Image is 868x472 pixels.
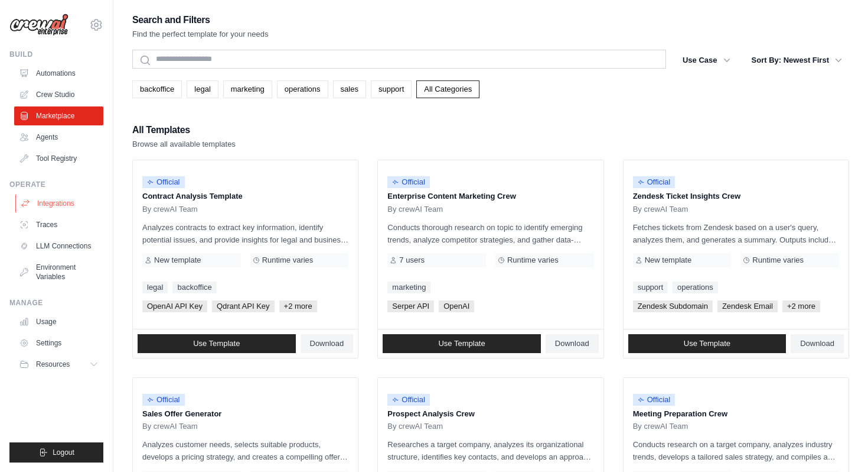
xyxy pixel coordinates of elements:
div: Build [9,50,103,59]
a: Marketplace [14,106,103,125]
span: Resources [36,360,70,369]
span: New template [154,256,201,265]
span: Qdrant API Key [212,300,275,312]
span: Runtime varies [262,256,314,265]
span: Download [800,339,834,348]
p: Fetches tickets from Zendesk based on a user's query, analyzes them, and generates a summary. Out... [633,221,839,246]
a: backoffice [172,282,216,293]
span: Zendesk Email [717,300,778,312]
div: Operate [9,180,103,189]
h2: Search and Filters [132,12,269,28]
span: Runtime varies [752,256,804,265]
span: By crewAI Team [142,422,198,431]
p: Researches a target company, analyzes its organizational structure, identifies key contacts, and ... [387,438,593,463]
a: Download [791,334,844,353]
a: Tool Registry [14,149,103,168]
a: operations [277,80,328,98]
span: Download [310,339,344,348]
p: Conducts research on a target company, analyzes industry trends, develops a tailored sales strate... [633,438,839,463]
a: Use Template [383,334,541,353]
a: Settings [14,334,103,353]
p: Conducts thorough research on topic to identify emerging trends, analyze competitor strategies, a... [387,221,593,246]
p: Sales Offer Generator [142,408,348,420]
span: Use Template [684,339,730,348]
a: Usage [14,312,103,331]
a: All Categories [416,80,479,98]
span: 7 users [399,256,425,265]
span: Official [633,176,676,188]
span: Logout [53,448,74,457]
span: Zendesk Subdomain [633,300,713,312]
p: Analyzes contracts to extract key information, identify potential issues, and provide insights fo... [142,221,348,246]
p: Enterprise Content Marketing Crew [387,190,593,202]
a: Use Template [138,334,296,353]
span: Download [555,339,589,348]
a: Crew Studio [14,85,103,104]
div: Manage [9,298,103,308]
h2: All Templates [132,122,236,138]
span: +2 more [279,300,317,312]
button: Use Case [676,50,738,71]
p: Browse all available templates [132,138,236,150]
a: legal [187,80,218,98]
p: Meeting Preparation Crew [633,408,839,420]
span: Serper API [387,300,434,312]
button: Resources [14,355,103,374]
a: support [371,80,412,98]
a: Download [301,334,354,353]
span: By crewAI Team [633,205,688,214]
a: Agents [14,128,103,147]
a: LLM Connections [14,237,103,256]
a: backoffice [132,80,182,98]
a: legal [142,282,168,293]
span: Official [142,176,185,188]
a: operations [673,282,718,293]
p: Zendesk Ticket Insights Crew [633,190,839,202]
p: Find the perfect template for your needs [132,28,269,40]
span: Official [633,394,676,406]
span: By crewAI Team [142,205,198,214]
span: By crewAI Team [387,205,443,214]
span: Use Template [438,339,485,348]
p: Analyzes customer needs, selects suitable products, develops a pricing strategy, and creates a co... [142,438,348,463]
a: Use Template [628,334,787,353]
a: support [633,282,668,293]
span: Official [387,394,430,406]
span: Use Template [193,339,240,348]
a: Traces [14,215,103,234]
a: marketing [223,80,272,98]
a: sales [333,80,366,98]
button: Sort By: Newest First [745,50,849,71]
p: Prospect Analysis Crew [387,408,593,420]
p: Contract Analysis Template [142,190,348,202]
a: Automations [14,64,103,83]
span: Official [387,176,430,188]
span: By crewAI Team [633,422,688,431]
img: Logo [9,14,68,36]
span: OpenAI [439,300,474,312]
a: Environment Variables [14,258,103,286]
a: Integrations [15,194,105,213]
span: By crewAI Team [387,422,443,431]
span: +2 more [782,300,820,312]
span: Official [142,394,185,406]
span: Runtime varies [507,256,559,265]
a: marketing [387,282,430,293]
span: New template [645,256,691,265]
span: OpenAI API Key [142,300,207,312]
button: Logout [9,442,103,463]
a: Download [546,334,599,353]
